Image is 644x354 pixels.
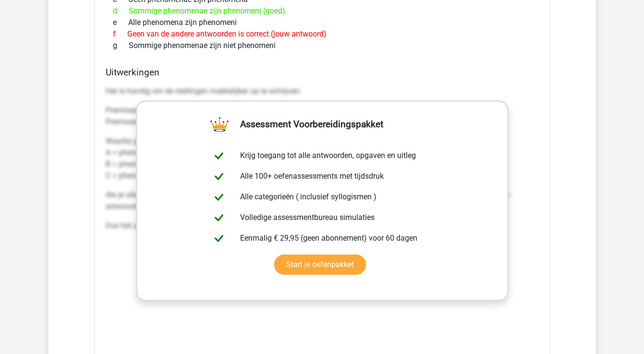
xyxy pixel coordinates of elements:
div: Sommige phenomenae zijn niet phenomeni [106,40,539,51]
p: Waarbij geldt: A = phenomena B = phenomeni C = phenomenae [106,135,539,182]
div: Sommige phenomenae zijn phenomeni (goed) [106,5,539,17]
span: d [113,5,129,17]
span: e [113,17,128,28]
h4: Uitwerkingen [106,67,539,78]
p: Premisse 1: Sommige B zijn A Premisse 2: Alle A zijn C [106,105,539,128]
a: Start je oefenpakket [274,255,366,275]
div: Geen van de andere antwoorden is correct (jouw antwoord) [106,28,539,40]
p: Dus het antwoord is: Sommige phenomenae zijn phenomeni [106,220,539,232]
p: Het is handig om de stellingen makkelijker op te schrijven: [106,85,539,97]
div: Alle phenomena zijn phenomeni [106,17,539,28]
span: f [113,28,127,40]
span: g [113,40,129,51]
p: Als je alle mogelijke antwoorden op dezelfde manier opschrijft, kun je zien dat de enige logische... [106,189,539,212]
